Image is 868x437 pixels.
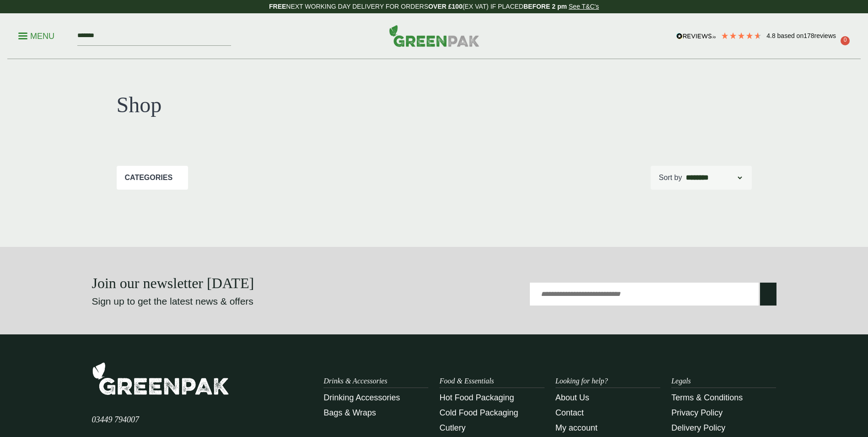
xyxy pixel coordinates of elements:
span: Based on [777,32,804,39]
a: Drinking Accessories [323,393,400,402]
img: GreenPak Supplies [92,362,229,395]
a: Menu [18,31,54,40]
span: 4.8 [766,32,777,39]
a: Privacy Policy [671,408,722,417]
strong: Join our newsletter [DATE] [92,275,254,291]
a: 03449 794007 [92,416,140,424]
a: Cold Food Packaging [439,408,518,417]
strong: BEFORE 2 pm [523,3,567,10]
h1: Shop [117,92,434,118]
p: Sort by [659,172,682,183]
select: Shop order [684,172,744,183]
p: Categories [125,172,173,183]
a: Contact [555,408,584,417]
a: Delivery Policy [671,423,725,432]
img: GreenPak Supplies [389,25,480,47]
a: Hot Food Packaging [439,393,514,402]
a: About Us [555,393,589,402]
span: reviews [814,32,836,39]
div: 4.78 Stars [721,32,762,40]
span: 03449 794007 [92,415,140,424]
img: REVIEWS.io [676,33,716,39]
span: 178 [803,32,814,39]
span: 0 [841,36,850,45]
a: Bags & Wraps [323,408,376,417]
strong: FREE [269,3,286,10]
strong: OVER £100 [428,3,463,10]
a: Terms & Conditions [671,393,743,402]
p: Sign up to get the latest news & offers [92,294,400,309]
p: Menu [18,31,54,42]
a: See T&C's [569,3,599,10]
a: Cutlery [439,423,465,432]
a: My account [555,423,598,432]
